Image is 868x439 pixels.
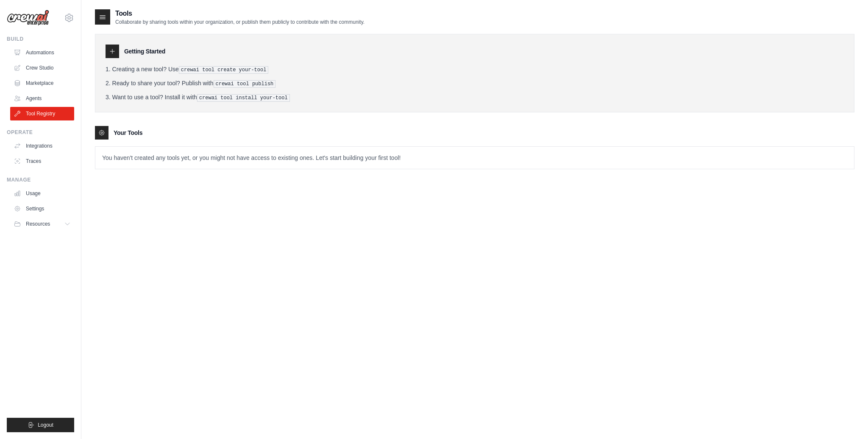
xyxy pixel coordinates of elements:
[10,92,74,105] a: Agents
[7,36,74,42] div: Build
[10,217,74,231] button: Resources
[10,61,74,75] a: Crew Studio
[115,19,364,25] p: Collaborate by sharing tools within your organization, or publish them publicly to contribute wit...
[114,129,142,137] h3: Your Tools
[197,94,290,102] pre: crewai tool install your-tool
[38,422,53,428] span: Logout
[124,47,165,56] h3: Getting Started
[106,93,844,102] li: Want to use a tool? Install it with
[10,76,74,90] a: Marketplace
[7,10,49,26] img: Logo
[10,107,74,120] a: Tool Registry
[10,46,74,59] a: Automations
[10,187,74,200] a: Usage
[7,176,74,183] div: Manage
[106,79,844,88] li: Ready to share your tool? Publish with
[106,65,844,74] li: Creating a new tool? Use
[10,139,74,153] a: Integrations
[10,154,74,168] a: Traces
[95,147,854,169] p: You haven't created any tools yet, or you might not have access to existing ones. Let's start bui...
[115,8,364,19] h2: Tools
[214,80,276,88] pre: crewai tool publish
[7,129,74,136] div: Operate
[26,221,50,227] span: Resources
[7,418,74,432] button: Logout
[10,202,74,215] a: Settings
[179,66,269,74] pre: crewai tool create your-tool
